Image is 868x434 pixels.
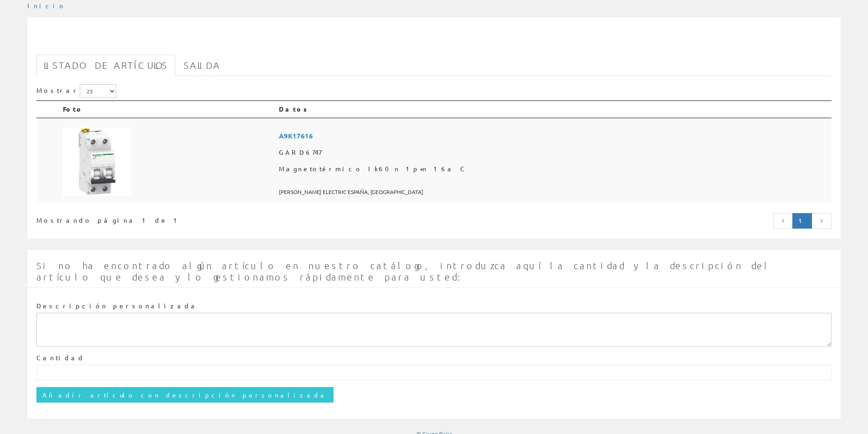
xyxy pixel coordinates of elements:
[36,55,175,76] a: Listado de artículos
[279,188,423,195] font: [PERSON_NAME] ELECTRIC ESPAÑA, [GEOGRAPHIC_DATA]
[798,216,806,225] font: 1
[63,105,83,113] font: Foto
[176,55,228,76] a: Salida
[63,128,131,196] img: Foto artículo Magnetotermico Ik60n 1p+n 16a C (150x150)
[80,84,116,98] select: Mostrar
[27,1,66,10] a: Inicio
[36,260,772,282] font: Si no ha encontrado algún artículo en nuestro catálogo, introduzca aquí la cantidad y la descripc...
[36,31,112,50] font: A9K17616
[279,164,467,173] font: Magnetotérmico Ik60n 1p+n 16a C
[812,213,832,229] a: Página siguiente
[36,216,181,224] font: Mostrando página 1 de 1
[279,105,310,113] font: Datos
[279,131,313,140] font: A9K17616
[773,213,793,229] a: Página anterior
[44,60,168,71] font: Listado de artículos
[184,60,221,71] font: Salida
[792,213,812,229] a: Página actual
[36,353,85,362] font: Cantidad
[279,148,321,156] font: GARD6747
[36,301,198,310] font: Descripción personalizada
[36,387,334,403] input: Añadir artículo con descripción personalizada
[36,86,80,94] font: Mostrar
